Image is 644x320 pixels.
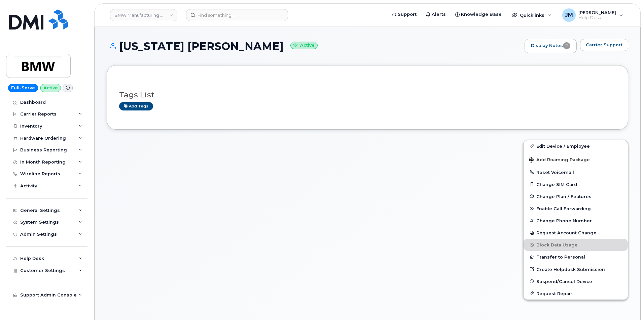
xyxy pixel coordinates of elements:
[615,291,639,315] iframe: Messenger Launcher
[119,91,616,99] h3: Tags List
[536,194,592,199] span: Change Plan / Features
[524,251,628,263] button: Transfer to Personal
[119,102,153,110] a: Add tags
[524,140,628,152] a: Edit Device / Employee
[580,39,628,51] button: Carrier Support
[290,42,318,49] small: Active
[524,287,628,300] button: Request Repair
[524,202,628,215] button: Enable Call Forwarding
[536,279,592,284] span: Suspend/Cancel Device
[563,42,570,49] span: 2
[524,215,628,227] button: Change Phone Number
[525,39,577,53] a: Display Notes2
[524,166,628,178] button: Reset Voicemail
[524,227,628,239] button: Request Account Change
[524,178,628,190] button: Change SIM Card
[524,239,628,251] button: Block Data Usage
[524,263,628,275] a: Create Helpdesk Submission
[524,152,628,166] button: Add Roaming Package
[524,275,628,287] button: Suspend/Cancel Device
[107,40,521,52] h1: [US_STATE] [PERSON_NAME]
[529,157,590,164] span: Add Roaming Package
[586,42,622,48] span: Carrier Support
[524,190,628,202] button: Change Plan / Features
[536,206,591,211] span: Enable Call Forwarding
